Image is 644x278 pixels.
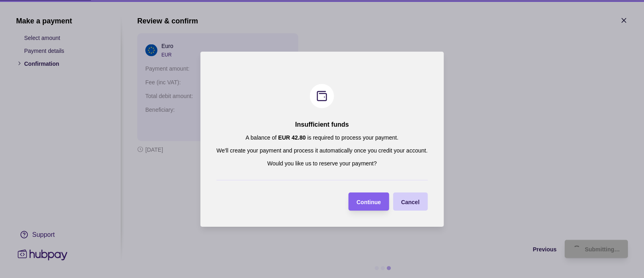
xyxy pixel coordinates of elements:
[267,159,377,168] p: Would you like us to reserve your payment?
[349,192,389,211] button: Continue
[295,120,349,129] h2: Insufficient funds
[246,133,398,142] p: A balance of is required to process your payment .
[278,134,305,141] p: EUR 42.80
[401,199,419,205] span: Cancel
[393,192,427,211] button: Cancel
[217,146,428,155] p: We'll create your payment and process it automatically once you credit your account.
[357,199,381,205] span: Continue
